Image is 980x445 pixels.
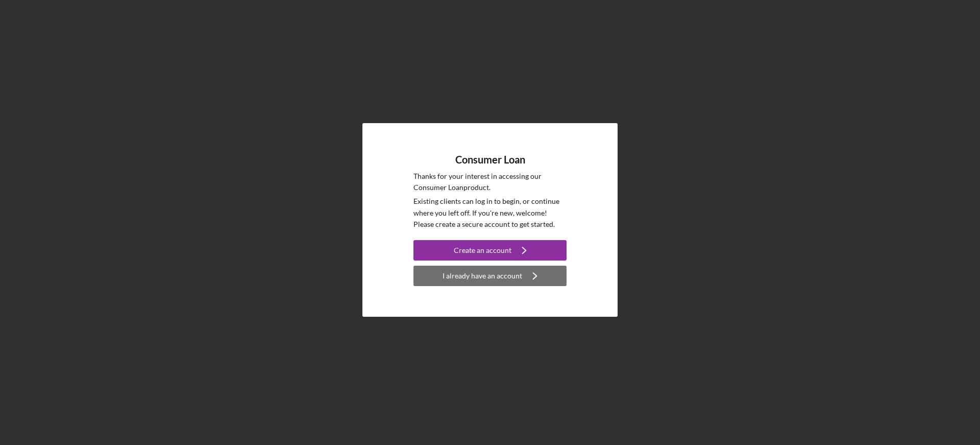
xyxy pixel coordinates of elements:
[413,171,567,194] p: Thanks for your interest in accessing our Consumer Loan product.
[413,266,567,286] button: I already have an account
[454,240,511,261] div: Create an account
[413,240,567,263] a: Create an account
[443,266,522,286] div: I already have an account
[413,196,567,230] p: Existing clients can log in to begin, or continue where you left off. If you're new, welcome! Ple...
[413,240,567,261] button: Create an account
[455,154,525,166] h4: Consumer Loan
